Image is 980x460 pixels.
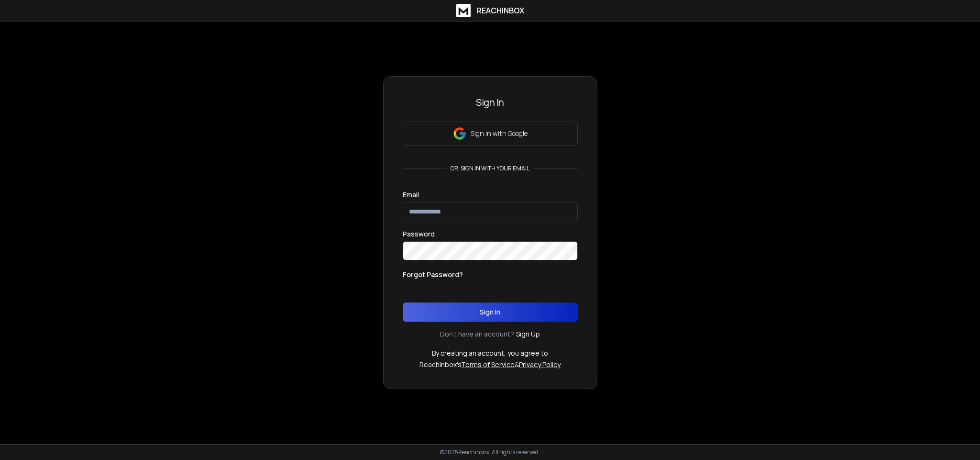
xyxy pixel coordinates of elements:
[419,360,561,370] p: ReachInbox's &
[403,122,578,146] button: Sign in with Google
[456,4,471,17] img: logo
[440,449,540,456] p: © 2025 Reachinbox. All rights reserved.
[461,360,515,369] a: Terms of Service
[471,129,528,138] p: Sign in with Google
[516,329,540,339] a: Sign Up
[403,303,578,322] button: Sign In
[403,96,578,109] h3: Sign In
[403,191,419,198] label: Email
[440,329,514,339] p: Don't have an account?
[456,4,524,17] a: ReachInbox
[447,165,533,172] p: or, sign in with your email
[432,348,548,358] p: By creating an account, you agree to
[476,5,524,16] h1: ReachInbox
[403,231,435,237] label: Password
[519,360,561,369] a: Privacy Policy
[403,270,463,280] p: Forgot Password?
